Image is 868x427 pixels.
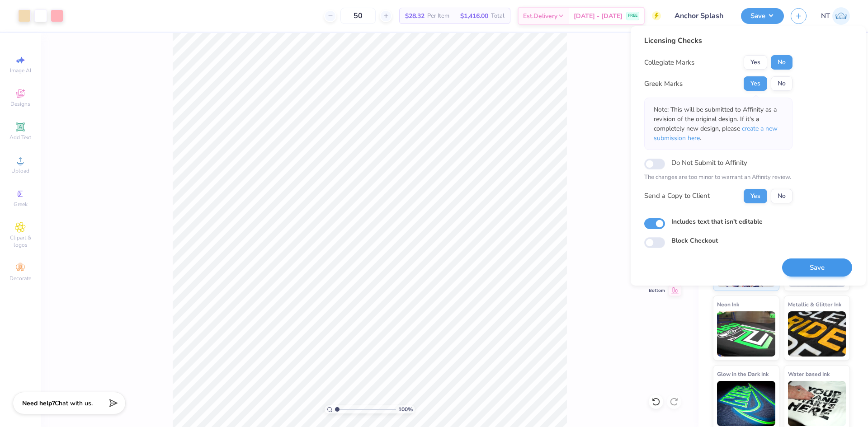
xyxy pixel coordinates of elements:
[744,55,767,70] button: Yes
[832,7,850,25] img: Nestor Talens
[644,173,793,182] p: The changes are too minor to warrant an Affinity review.
[771,55,793,70] button: No
[821,11,830,21] span: NT
[22,399,55,408] strong: Need help?
[644,79,683,89] div: Greek Marks
[717,300,739,309] span: Neon Ink
[427,11,449,21] span: Per Item
[717,369,769,379] span: Glow in the Dark Ink
[10,67,31,74] span: Image AI
[782,258,852,277] button: Save
[9,275,31,282] span: Decorate
[821,7,850,25] a: NT
[5,234,36,249] span: Clipart & logos
[644,35,793,46] div: Licensing Checks
[717,381,775,426] img: Glow in the Dark Ink
[788,300,841,309] span: Metallic & Glitter Ink
[788,369,830,379] span: Water based Ink
[771,76,793,91] button: No
[744,189,767,203] button: Yes
[644,191,710,201] div: Send a Copy to Client
[55,399,93,408] span: Chat with us.
[671,157,747,169] label: Do Not Submit to Affinity
[491,11,505,21] span: Total
[788,381,846,426] img: Water based Ink
[671,217,763,226] label: Includes text that isn't editable
[644,57,694,68] div: Collegiate Marks
[398,405,413,413] span: 100 %
[628,13,637,19] span: FREE
[405,11,425,21] span: $28.32
[668,7,734,25] input: Untitled Design
[788,311,846,357] img: Metallic & Glitter Ink
[771,189,793,203] button: No
[14,201,28,208] span: Greek
[460,11,488,21] span: $1,416.00
[717,311,775,357] img: Neon Ink
[10,100,30,108] span: Designs
[671,236,718,245] label: Block Checkout
[340,8,376,24] input: – –
[654,105,783,143] p: Note: This will be submitted to Affinity as a revision of the original design. If it's a complete...
[9,134,31,141] span: Add Text
[11,167,29,174] span: Upload
[744,76,767,91] button: Yes
[649,287,665,294] span: Bottom
[741,8,784,24] button: Save
[523,11,557,21] span: Est. Delivery
[574,11,623,21] span: [DATE] - [DATE]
